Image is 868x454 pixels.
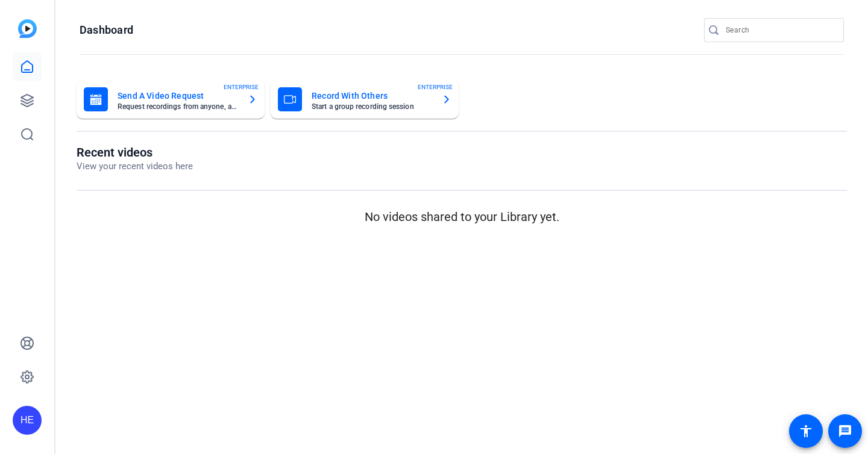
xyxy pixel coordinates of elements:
h1: Recent videos [77,145,193,160]
mat-card-subtitle: Request recordings from anyone, anywhere [118,103,238,110]
p: No videos shared to your Library yet. [77,208,847,226]
mat-icon: accessibility [799,424,813,438]
button: Send A Video RequestRequest recordings from anyone, anywhereENTERPRISE [77,80,265,119]
p: View your recent videos here [77,160,193,173]
h1: Dashboard [80,23,133,37]
mat-card-subtitle: Start a group recording session [312,103,432,110]
img: blue-gradient.svg [18,19,37,38]
div: HE [13,406,42,435]
mat-icon: message [838,424,852,438]
span: ENTERPRISE [418,82,453,92]
input: Search [726,23,834,37]
mat-card-title: Record With Others [312,89,432,103]
mat-card-title: Send A Video Request [118,89,238,103]
button: Record With OthersStart a group recording sessionENTERPRISE [271,80,459,119]
span: ENTERPRISE [224,82,259,92]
